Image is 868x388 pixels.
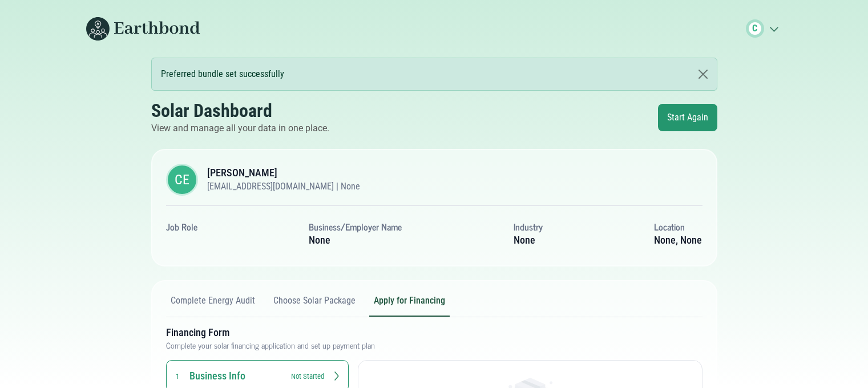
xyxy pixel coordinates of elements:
[369,295,450,317] button: Apply for Financing
[86,17,200,41] img: Earthbond's long logo for desktop view
[658,104,717,131] a: Start Again
[166,295,260,317] button: Complete Energy Audit
[151,58,717,91] div: Preferred bundle set successfully
[309,233,402,247] h6: None
[654,220,702,233] h3: Location
[151,122,329,135] p: View and manage all your data in one place.
[166,220,197,233] h3: Job Role
[166,326,703,339] h3: Financing Form
[514,220,543,233] h3: Industry
[654,233,702,247] h6: None, None
[291,371,324,382] small: Not Started
[166,339,703,351] p: Complete your solar financing application and set up payment plan
[176,372,179,381] small: 1
[207,167,360,179] h3: [PERSON_NAME]
[309,220,402,233] h3: Business/Employer Name
[269,295,360,317] button: Choose Solar Package
[752,22,757,35] span: C
[189,369,281,383] h3: Business Info
[151,100,329,122] h2: Solar Dashboard
[514,233,543,247] h6: None
[207,181,360,192] h6: [EMAIL_ADDRESS][DOMAIN_NAME] | None
[689,58,717,90] button: Close
[175,169,189,190] span: CE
